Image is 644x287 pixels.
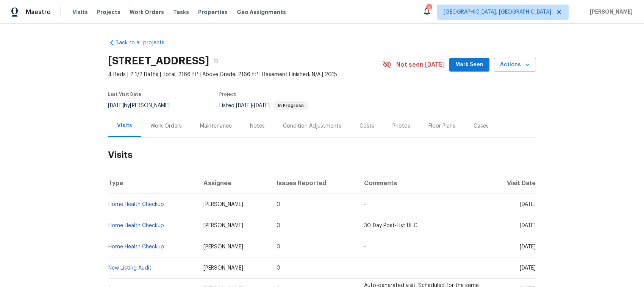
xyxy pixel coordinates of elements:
th: Visit Date [486,173,536,194]
div: Costs [360,122,374,130]
div: Floor Plans [428,122,455,130]
span: [PERSON_NAME] [203,202,243,207]
span: Not seen [DATE] [396,61,445,69]
span: [DATE] [520,244,536,250]
span: [PERSON_NAME] [587,8,633,16]
span: Visits [72,8,88,16]
button: Copy Address [209,54,223,68]
th: Issues Reported [270,173,358,194]
span: [DATE] [520,202,536,207]
div: Notes [250,122,265,130]
span: [DATE] [520,223,536,228]
span: - [364,244,366,250]
h2: Visits [108,137,536,173]
span: 0 [277,244,280,250]
span: Maestro [26,8,51,16]
span: Tasks [173,9,189,15]
span: Last Visit Date [108,92,141,97]
span: 30-Day Post-List HHC [364,223,417,228]
div: Cases [474,122,489,130]
div: Visits [117,122,132,129]
div: Photos [392,122,410,130]
a: Home Health Checkup [108,244,164,250]
th: Assignee [197,173,271,194]
div: by [PERSON_NAME] [108,101,179,110]
a: New Listing Audit [108,265,152,271]
span: Listed [219,103,308,108]
span: Mark Seen [455,60,483,70]
span: [PERSON_NAME] [203,265,243,271]
span: 0 [277,265,280,271]
div: Condition Adjustments [283,122,341,130]
a: Back to all projects [108,39,181,47]
a: Home Health Checkup [108,223,164,228]
span: [PERSON_NAME] [203,223,243,228]
span: Projects [97,8,120,16]
span: In Progress [275,103,307,108]
span: [PERSON_NAME] [203,244,243,250]
span: Project [219,92,236,97]
div: Maintenance [200,122,232,130]
span: - [236,103,270,108]
span: [DATE] [254,103,270,108]
span: [DATE] [236,103,252,108]
th: Comments [358,173,486,194]
span: 0 [277,223,280,228]
button: Actions [494,58,536,72]
span: 0 [277,202,280,207]
span: Actions [500,60,530,70]
button: Mark Seen [449,58,489,72]
span: [DATE] [108,103,124,108]
span: [GEOGRAPHIC_DATA], [GEOGRAPHIC_DATA] [444,8,551,16]
span: Work Orders [130,8,164,16]
span: 4 Beds | 2 1/2 Baths | Total: 2166 ft² | Above Grade: 2166 ft² | Basement Finished: N/A | 2015 [108,71,383,78]
h2: [STREET_ADDRESS] [108,57,209,65]
div: Work Orders [150,122,182,130]
span: Geo Assignments [237,8,286,16]
span: - [364,202,366,207]
span: - [364,265,366,271]
span: [DATE] [520,265,536,271]
a: Home Health Checkup [108,202,164,207]
th: Type [108,173,197,194]
div: 4 [426,5,431,12]
span: Properties [198,8,228,16]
